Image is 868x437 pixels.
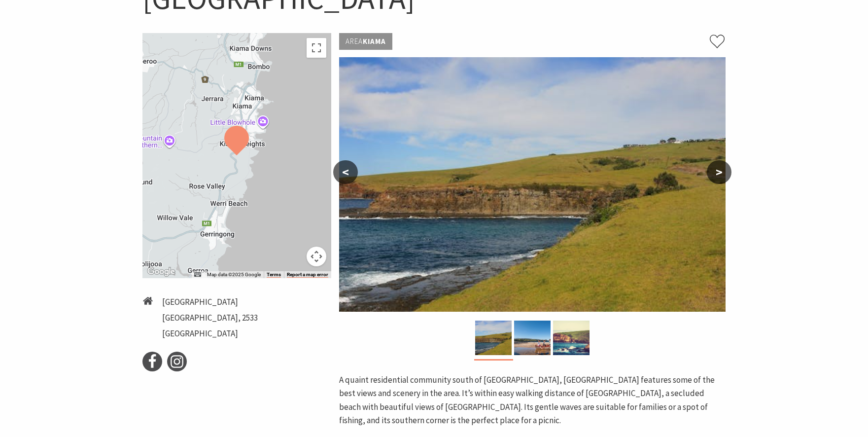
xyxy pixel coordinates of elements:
[553,321,590,355] img: Kiama Coast Walk
[287,272,328,278] a: Report a map error
[267,272,281,278] a: Terms (opens in new tab)
[145,265,177,278] img: Google
[207,272,261,277] span: Map data ©2025 Google
[333,160,358,184] button: <
[475,321,512,355] img: Kiama Heights - Coast Walk
[162,295,258,309] li: [GEOGRAPHIC_DATA]
[162,311,258,325] li: [GEOGRAPHIC_DATA], 2533
[339,57,726,312] img: Kiama Heights - Coast Walk
[339,373,726,427] p: A quaint residential community south of [GEOGRAPHIC_DATA], [GEOGRAPHIC_DATA] features some of the...
[707,160,731,184] button: >
[339,33,392,50] p: Kiama
[307,38,326,58] button: Toggle fullscreen view
[307,247,326,266] button: Map camera controls
[194,271,201,278] button: Keyboard shortcuts
[514,321,551,355] img: Easts Beach
[346,36,363,46] span: Area
[145,265,177,278] a: Click to see this area on Google Maps
[162,327,258,340] li: [GEOGRAPHIC_DATA]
